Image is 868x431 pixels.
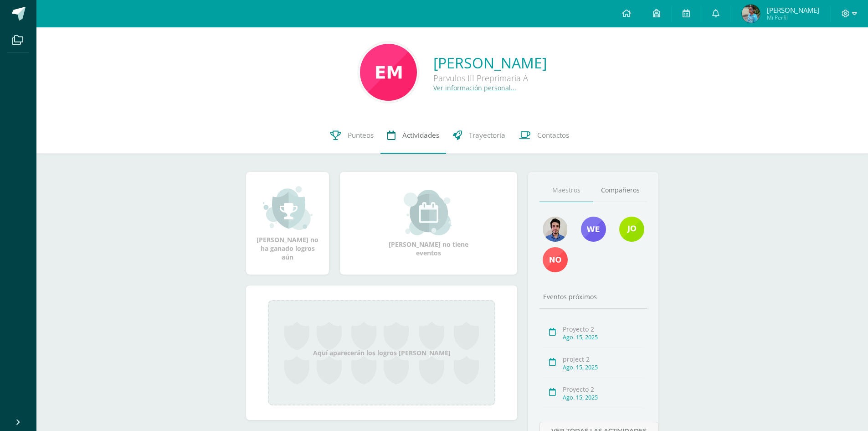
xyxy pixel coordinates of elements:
[563,325,644,333] div: Proyecto 2
[543,217,568,242] img: 2dffed587003e0fc8d85a787cd9a4a0a.png
[402,130,439,140] span: Actividades
[446,117,512,154] a: Trayectoria
[469,130,505,140] span: Trayectoria
[563,394,644,401] div: Ago. 15, 2025
[742,5,760,23] img: 54f2d3d58e14b06f43622d97aa90b093.png
[593,179,647,202] a: Compañeros
[563,385,644,394] div: Proyecto 2
[581,217,606,242] img: 1322b27940a9e71a57117d606f64a3d1.png
[268,300,495,405] div: Aquí aparecerán los logros [PERSON_NAME]
[563,355,644,363] div: project 2
[539,292,647,301] div: Eventos próximos
[263,185,313,231] img: achievement_small.png
[537,130,569,140] span: Contactos
[380,117,446,154] a: Actividades
[255,185,320,261] div: [PERSON_NAME] no ha ganado logros aún
[512,117,576,154] a: Contactos
[404,190,453,235] img: event_small.png
[348,130,374,140] span: Punteos
[543,247,568,272] img: dd910201b4a713f7865b489e2222b92a.png
[539,179,593,202] a: Maestros
[619,217,644,242] img: 6a7a54c56617c0b9e88ba47bf52c02d7.png
[360,44,417,101] img: addcacef1395ab8d64fd699290ad2753.png
[563,333,644,341] div: Ago. 15, 2025
[767,5,819,15] span: [PERSON_NAME]
[433,83,516,92] a: Ver información personal...
[767,14,819,21] span: Mi Perfil
[433,73,547,83] div: Parvulos III Preprimaria A
[563,363,644,371] div: Ago. 15, 2025
[324,117,380,154] a: Punteos
[433,53,547,73] a: [PERSON_NAME]
[383,190,474,257] div: [PERSON_NAME] no tiene eventos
